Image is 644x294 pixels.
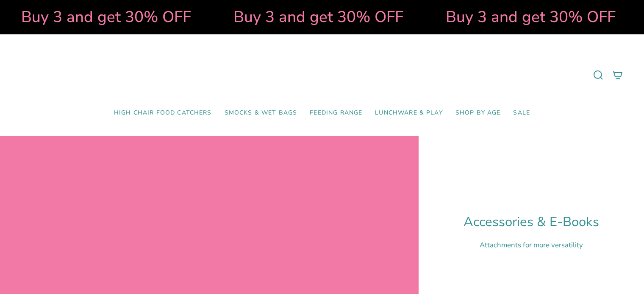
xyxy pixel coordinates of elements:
a: SALE [507,103,536,123]
a: Mumma’s Little Helpers [249,47,395,103]
a: Feeding Range [303,103,369,123]
a: Smocks & Wet Bags [218,103,304,123]
a: High Chair Food Catchers [108,103,218,123]
span: Feeding Range [310,109,362,117]
a: Shop by Age [449,103,507,123]
a: Lunchware & Play [369,103,449,123]
span: Lunchware & Play [375,109,442,117]
strong: Buy 3 and get 30% OFF [402,6,572,28]
p: Attachments for more versatility [464,240,599,250]
span: SALE [513,109,530,117]
strong: Buy 3 and get 30% OFF [190,6,360,28]
span: High Chair Food Catchers [114,109,212,117]
h1: Accessories & E-Books [464,214,599,230]
span: Shop by Age [455,109,501,117]
span: Smocks & Wet Bags [225,109,297,117]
